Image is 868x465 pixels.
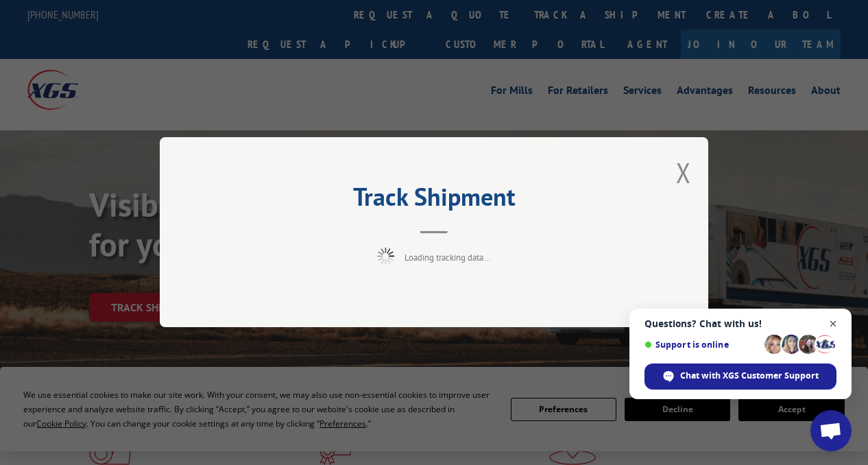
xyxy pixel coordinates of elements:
[644,318,836,329] span: Questions? Chat with us!
[825,315,842,333] span: Close chat
[810,410,852,451] div: Open chat
[228,187,640,213] h2: Track Shipment
[676,154,691,191] button: Close modal
[644,363,836,390] div: Chat with XGS Customer Support
[377,248,394,265] img: xgs-loading
[680,370,819,382] span: Chat with XGS Customer Support
[644,339,760,350] span: Support is online
[405,252,491,264] span: Loading tracking data...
